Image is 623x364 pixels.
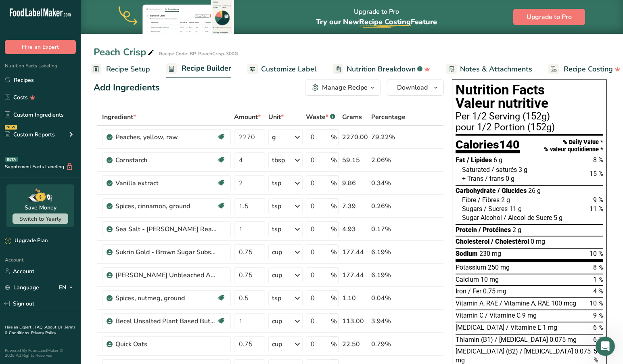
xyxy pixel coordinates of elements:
[504,214,552,222] span: / Alcool de Sucre
[19,215,61,223] span: Switch to Yearly
[590,205,603,213] span: 11 %
[5,348,76,358] div: Powered By FoodLabelMaker © 2025 All Rights Reserved
[596,337,615,356] iframe: Intercom live chat
[115,155,216,165] div: Cornstarch
[593,196,603,204] span: 9 %
[488,264,510,271] span: 250 mg
[456,139,520,154] div: Calories
[543,324,557,331] span: 1 mg
[513,9,585,25] button: Upgrade to Pro
[371,178,406,188] div: 0.34%
[247,60,317,78] a: Customize Label
[272,270,282,280] div: cup
[481,276,499,283] span: 10 mg
[456,299,498,307] span: Vitamin A, RAE
[272,316,282,326] div: cup
[342,112,362,122] span: Grams
[182,63,231,74] span: Recipe Builder
[342,339,368,349] div: 22.50
[115,224,216,234] div: Sea Salt - [PERSON_NAME] Real Salt
[499,138,520,151] span: 140
[115,247,216,257] div: Sukrin Gold - Brown Sugar Substitute
[59,282,76,292] div: EN
[456,123,603,132] div: pour 1/2 Portion (152g)
[485,175,504,182] span: / trans
[342,132,368,142] div: 2270.00
[462,205,482,213] span: Sugars
[359,17,411,27] span: Recipe Costing
[593,276,603,283] span: 1 %
[387,79,444,96] button: Download
[456,238,489,245] span: Cholesterol
[468,287,481,295] span: / Fer
[5,324,75,336] a: Terms & Conditions .
[531,238,545,245] span: 0 mg
[371,155,406,165] div: 2.06%
[371,112,406,122] span: Percentage
[493,156,502,164] span: 6 g
[342,316,368,326] div: 113.00
[551,299,576,307] span: 100 mcg
[115,316,216,326] div: Becel Unsalted Plant Based Butter
[115,132,216,142] div: Peaches, yellow, raw
[462,214,502,222] span: Sugar Alcohol
[593,312,603,319] span: 9 %
[13,213,68,224] button: Switch to Yearly
[501,196,510,204] span: 2 g
[25,203,56,212] div: Save Money
[456,187,496,195] span: Carbohydrate
[272,178,281,188] div: tsp
[371,293,406,303] div: 0.04%
[512,226,521,234] span: 2 g
[485,312,521,319] span: / Vitamine C
[5,125,17,130] div: NEW
[456,336,493,343] span: Thiamin (B1)
[371,132,406,142] div: 79.22%
[115,201,216,211] div: Spices, cinnamon, ground
[554,214,562,222] span: 5 g
[5,157,18,162] div: BETA
[590,170,603,178] span: 15 %
[102,112,136,122] span: Ingredient
[462,196,476,204] span: Fibre
[491,166,517,174] span: / saturés
[479,250,501,257] span: 230 mg
[94,81,160,94] div: Add Ingredients
[593,287,603,295] span: 4 %
[91,60,150,78] a: Recipe Setup
[462,166,490,174] span: Saturated
[5,40,76,54] button: Hire an Expert
[483,287,506,295] span: 0.75 mg
[166,59,231,79] a: Recipe Builder
[456,312,483,319] span: Vitamin C
[272,293,281,303] div: tsp
[272,339,282,349] div: cup
[593,336,603,343] span: 6 %
[500,299,550,307] span: / Vitamine A, RAE
[272,132,276,142] div: g
[460,64,532,75] span: Notes & Attachments
[446,60,532,78] a: Notes & Attachments
[456,324,504,331] span: [MEDICAL_DATA]
[342,224,368,234] div: 4.93
[115,293,216,303] div: Spices, nutmeg, ground
[272,224,281,234] div: tsp
[31,330,56,336] a: Privacy Policy
[479,226,511,234] span: / Protéines
[5,237,48,245] div: Upgrade Plan
[522,312,537,319] span: 9 mg
[564,64,613,75] span: Recipe Costing
[528,187,541,195] span: 26 g
[456,287,466,295] span: Iron
[94,45,156,59] div: Peach Crisp
[333,60,430,78] a: Nutrition Breakdown
[115,178,216,188] div: Vanilla extract
[35,324,45,330] a: FAQ .
[456,264,486,271] span: Potassium
[456,250,478,257] span: Sodium
[456,276,479,283] span: Calcium
[115,270,216,280] div: [PERSON_NAME] Unbleached All Purpose Flour-Enriched
[272,155,285,165] div: tbsp
[590,250,603,257] span: 10 %
[371,339,406,349] div: 0.79%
